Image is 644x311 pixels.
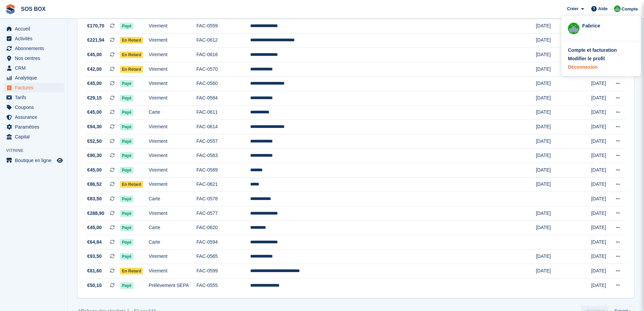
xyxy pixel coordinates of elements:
td: [DATE] [591,105,609,120]
a: menu [3,24,64,34]
a: menu [3,132,64,141]
td: FAC-0570 [196,62,250,76]
td: [DATE] [591,278,609,292]
span: €90,30 [87,152,102,159]
td: FAC-0612 [196,33,250,48]
span: €64,84 [87,239,102,246]
span: Coupons [15,103,55,112]
span: Payé [120,253,134,260]
span: €93,50 [87,253,102,260]
span: Payé [120,95,134,102]
td: [DATE] [591,120,609,134]
span: Assurance [15,112,55,122]
a: Compte et facturation [568,47,635,54]
td: [DATE] [536,48,591,62]
span: €29,15 [87,94,102,102]
td: FAC-0563 [196,149,250,163]
span: Boutique en ligne [15,156,55,165]
td: [DATE] [591,177,609,192]
td: [DATE] [591,235,609,250]
td: [DATE] [536,249,591,264]
td: Virement [149,206,196,221]
td: [DATE] [536,76,591,91]
span: €221,94 [87,37,104,44]
span: Payé [120,224,134,231]
td: [DATE] [591,91,609,106]
td: [DATE] [536,177,591,192]
td: Virement [149,76,196,91]
span: Payé [120,282,134,289]
span: €83,50 [87,195,102,202]
a: menu [3,44,64,53]
td: [DATE] [536,134,591,149]
td: FAC-0557 [196,134,250,149]
span: Abonnements [15,44,55,53]
span: Payé [120,239,134,246]
span: €50,10 [87,282,102,289]
span: Compte [622,6,638,13]
span: Payé [120,152,134,159]
td: Carte [149,105,196,120]
span: Payé [120,167,134,174]
span: En retard [120,268,143,274]
span: Paramètres [15,122,55,132]
span: En retard [120,51,143,58]
span: €288,90 [87,210,104,217]
span: Vitrine [6,147,67,154]
td: [DATE] [591,163,609,178]
a: menu [3,53,64,63]
td: [DATE] [536,149,591,163]
td: FAC-0578 [196,192,250,206]
a: menu [3,103,64,112]
span: Payé [120,210,134,217]
span: €94,30 [87,123,102,130]
td: [DATE] [591,264,609,279]
a: menu [3,156,64,165]
a: menu [3,63,64,73]
td: Carte [149,221,196,235]
div: Compte et facturation [568,47,617,54]
span: Factures [15,83,55,92]
div: Déconnexion [568,64,598,71]
a: Modifier le profil [568,55,635,62]
span: €170,70 [87,22,104,29]
a: menu [3,93,64,102]
span: €45,00 [87,51,102,58]
span: Analytique [15,73,55,83]
td: Virement [149,48,196,62]
td: Virement [149,62,196,76]
span: Payé [120,23,134,29]
a: SOS BOX [18,3,48,15]
span: €81,60 [87,267,102,274]
td: FAC-0555 [196,278,250,292]
td: FAC-0621 [196,177,250,192]
td: Virement [149,19,196,34]
td: FAC-0614 [196,120,250,134]
span: €52,50 [87,138,102,145]
span: €45,00 [87,80,102,87]
div: Modifier le profil [568,55,605,62]
span: €86,52 [87,181,102,188]
td: [DATE] [536,120,591,134]
td: [DATE] [536,91,591,106]
td: [DATE] [536,206,591,221]
td: Virement [149,264,196,279]
img: Fabrice [614,5,621,12]
td: FAC-0594 [196,235,250,250]
td: [DATE] [591,134,609,149]
span: Tarifs [15,93,55,102]
span: En retard [120,37,143,44]
td: Virement [149,33,196,48]
td: [DATE] [536,264,591,279]
td: Virement [149,177,196,192]
span: €45,00 [87,109,102,116]
td: [DATE] [591,149,609,163]
a: menu [3,112,64,122]
img: Fabrice [568,23,579,34]
span: Accueil [15,24,55,34]
td: [DATE] [591,192,609,206]
td: FAC-0560 [196,76,250,91]
td: FAC-0577 [196,206,250,221]
span: €45,00 [87,224,102,231]
td: [DATE] [536,62,591,76]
